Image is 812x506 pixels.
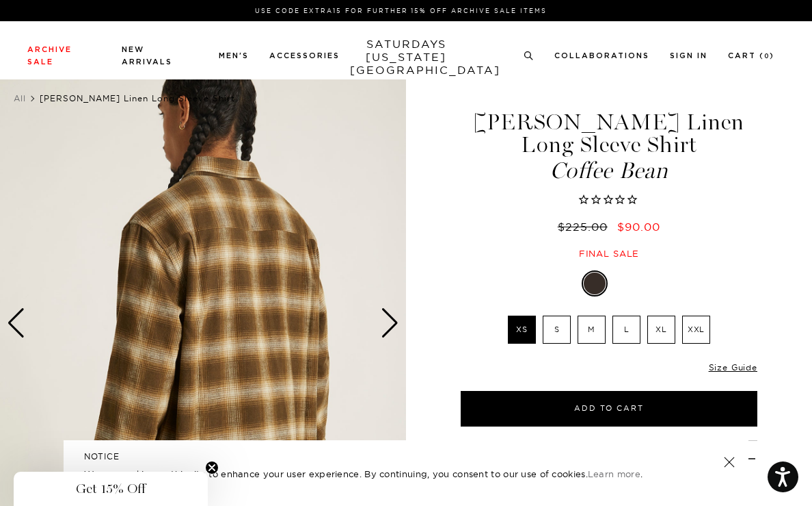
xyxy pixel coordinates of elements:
[543,316,571,344] label: S
[7,308,25,338] div: Previous slide
[588,468,640,479] a: Learn more
[27,46,72,66] a: Archive Sale
[578,316,606,344] label: M
[33,5,769,16] p: Use Code EXTRA15 for Further 15% Off Archive Sale Items
[558,220,613,233] del: $225.00
[269,52,340,60] a: Accessories
[459,248,759,260] div: Final sale
[84,467,679,481] p: We use cookies on this site to enhance your user experience. By continuing, you consent to our us...
[122,46,172,66] a: New Arrivals
[350,38,463,77] a: SATURDAYS[US_STATE][GEOGRAPHIC_DATA]
[205,461,219,475] button: Close teaser
[459,111,759,182] h1: [PERSON_NAME] Linen Long Sleeve Shirt
[14,472,208,506] div: Get 15% OffClose teaser
[84,451,728,463] h5: NOTICE
[40,93,235,103] span: [PERSON_NAME] Linen Long Sleeve Shirt
[617,220,660,233] span: $90.00
[459,160,759,182] span: Coffee Bean
[554,52,649,60] a: Collaborations
[76,481,146,497] span: Get 15% Off
[612,316,640,344] label: L
[508,316,536,344] label: XS
[764,53,770,60] small: 0
[728,52,774,60] a: Cart (0)
[709,362,757,372] a: Size Guide
[459,193,759,207] span: Rated 0.0 out of 5 stars 0 reviews
[647,316,675,344] label: XL
[219,52,249,60] a: Men's
[461,391,757,427] button: Add to Cart
[381,308,399,338] div: Next slide
[682,316,710,344] label: XXL
[14,93,26,103] a: All
[670,52,707,60] a: Sign In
